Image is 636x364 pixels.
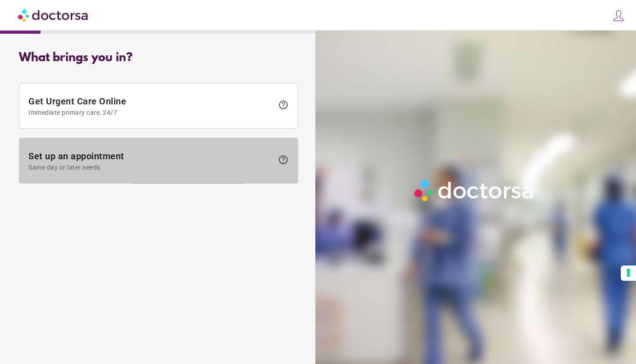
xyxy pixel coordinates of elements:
div: What brings you in? [19,51,298,65]
span: help [278,154,289,165]
span: Set up an appointment [28,151,273,171]
img: Doctorsa.com [18,5,89,25]
img: Logo-Doctorsa-trans-White-partial-flat.png [411,176,538,205]
button: Your consent preferences for tracking technologies [621,265,636,281]
span: Get Urgent Care Online [28,96,273,116]
img: icons8-customer-100.png [612,9,625,22]
span: Immediate primary care, 24/7 [28,109,273,116]
span: Same day or later needs [28,164,273,171]
span: help [278,99,289,110]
